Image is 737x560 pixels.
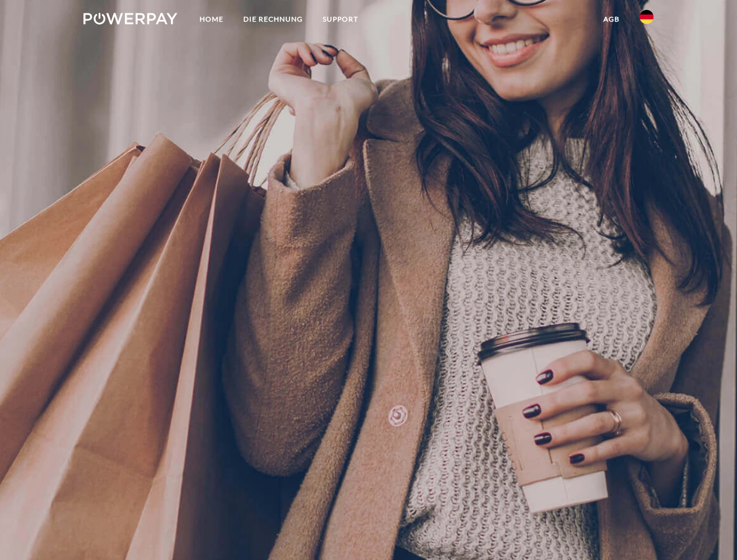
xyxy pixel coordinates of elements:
[593,9,630,30] a: agb
[233,9,313,30] a: DIE RECHNUNG
[640,10,654,24] img: de
[83,13,177,24] img: logo-powerpay-white.svg
[313,9,368,30] a: SUPPORT
[190,9,233,30] a: Home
